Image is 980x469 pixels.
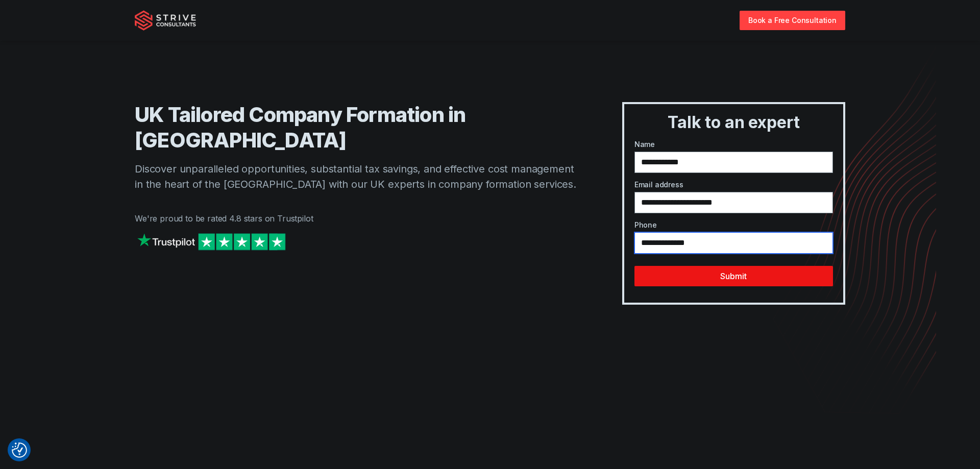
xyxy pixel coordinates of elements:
p: We're proud to be rated 4.8 stars on Trustpilot [135,212,581,225]
label: Email address [634,179,833,190]
h3: Talk to an expert [628,112,839,133]
a: Book a Free Consultation [740,11,845,30]
h1: UK Tailored Company Formation in [GEOGRAPHIC_DATA] [135,102,581,153]
img: Strive on Trustpilot [135,231,288,253]
img: Revisit consent button [12,442,27,458]
p: Discover unparalleled opportunities, substantial tax savings, and effective cost management in th... [135,161,581,192]
label: Phone [634,219,833,230]
button: Submit [634,266,833,286]
label: Name [634,139,833,150]
button: Consent Preferences [12,442,27,458]
img: Strive Consultants [135,10,196,31]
